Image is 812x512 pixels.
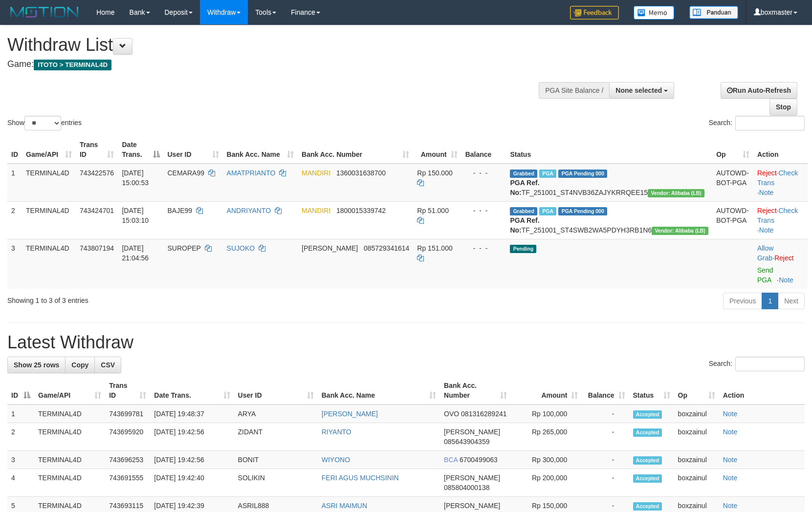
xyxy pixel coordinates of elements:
h4: Game: [7,60,531,69]
th: Status: activate to sort column ascending [629,377,674,405]
th: Game/API: activate to sort column ascending [34,377,105,405]
a: SUJOKO [227,244,255,252]
span: BAJE99 [168,207,193,214]
th: Trans ID: activate to sort column ascending [105,377,150,405]
span: Grabbed [510,170,537,178]
a: Reject [757,207,777,214]
th: ID [7,136,22,164]
h1: Latest Withdraw [7,333,805,352]
img: MOTION_logo.png [7,5,82,20]
th: User ID: activate to sort column ascending [164,136,223,164]
a: ASRI MAIMUN [322,502,367,510]
a: Note [723,502,738,510]
th: Amount: activate to sort column ascending [511,377,582,405]
span: ITOTO > TERMINAL4D [34,60,111,70]
td: · · [753,164,808,202]
span: Copy 085804000138 to clipboard [444,484,489,491]
td: 2 [7,201,22,239]
td: TERMINAL4D [22,239,76,289]
b: PGA Ref. No: [510,216,539,234]
td: boxzainul [674,451,719,469]
span: None selected [615,86,662,94]
td: TF_251001_ST4SWB2WA5PDYH3RB1N6 [506,201,712,239]
span: Copy [71,361,88,369]
span: BCA [444,456,458,464]
a: Copy [65,357,95,373]
span: CEMARA99 [168,169,204,177]
a: [PERSON_NAME] [322,410,378,418]
a: RIYANTO [322,428,351,436]
span: Accepted [633,410,662,419]
th: Game/API: activate to sort column ascending [22,136,76,164]
span: · [757,244,774,262]
td: · · [753,201,808,239]
img: panduan.png [689,6,738,19]
td: [DATE] 19:42:40 [150,469,234,497]
span: [PERSON_NAME] [444,474,500,482]
th: Trans ID: activate to sort column ascending [76,136,118,164]
th: Date Trans.: activate to sort column ascending [150,377,234,405]
span: Show 25 rows [14,361,59,369]
td: TF_251001_ST4NVB36ZAJYKRRQEE15 [506,164,712,202]
td: 743699781 [105,405,150,423]
td: ARYA [234,405,318,423]
a: Note [723,474,738,482]
td: TERMINAL4D [34,405,105,423]
span: 743807194 [80,244,114,252]
td: 3 [7,239,22,289]
a: CSV [94,357,121,373]
span: Accepted [633,428,662,437]
input: Search: [735,116,805,130]
a: FERI AGUS MUCHSININ [322,474,399,482]
span: Rp 151.000 [417,244,452,252]
td: [DATE] 19:48:37 [150,405,234,423]
th: Bank Acc. Number: activate to sort column ascending [298,136,413,164]
a: Next [778,293,805,309]
th: Bank Acc. Name: activate to sort column ascending [223,136,298,164]
td: 743696253 [105,451,150,469]
span: CSV [101,361,115,369]
td: TERMINAL4D [22,164,76,202]
span: Rp 150.000 [417,169,452,177]
th: ID: activate to sort column descending [7,377,34,405]
td: - [582,423,629,451]
span: [DATE] 21:04:56 [122,244,149,262]
span: Copy 081316289241 to clipboard [461,410,506,418]
a: Check Trans [757,169,798,187]
label: Show entries [7,116,82,130]
td: Rp 300,000 [511,451,582,469]
span: Copy 085643904359 to clipboard [444,438,489,446]
th: Op: activate to sort column ascending [712,136,753,164]
span: Copy 1360031638700 to clipboard [336,169,386,177]
span: Copy 1800015339742 to clipboard [336,207,386,214]
span: Rp 51.000 [417,207,449,214]
td: 3 [7,451,34,469]
a: Reject [757,169,777,177]
div: Showing 1 to 3 of 3 entries [7,292,331,305]
select: Showentries [24,116,61,130]
th: Status [506,136,712,164]
span: [PERSON_NAME] [444,502,500,510]
img: Feedback.jpg [570,6,619,20]
span: Pending [510,245,536,253]
td: Rp 100,000 [511,405,582,423]
a: Note [779,276,793,284]
span: [DATE] 15:00:53 [122,169,149,187]
td: ZIDANT [234,423,318,451]
td: TERMINAL4D [34,469,105,497]
span: MANDIRI [302,169,330,177]
td: AUTOWD-BOT-PGA [712,201,753,239]
a: 1 [762,293,778,309]
div: PGA Site Balance / [539,82,609,99]
td: TERMINAL4D [34,423,105,451]
th: Action [753,136,808,164]
a: Note [723,410,738,418]
a: Note [723,456,738,464]
td: Rp 200,000 [511,469,582,497]
a: Previous [723,293,762,309]
a: Reject [774,254,794,262]
td: - [582,405,629,423]
td: AUTOWD-BOT-PGA [712,164,753,202]
span: Accepted [633,456,662,465]
td: 1 [7,164,22,202]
